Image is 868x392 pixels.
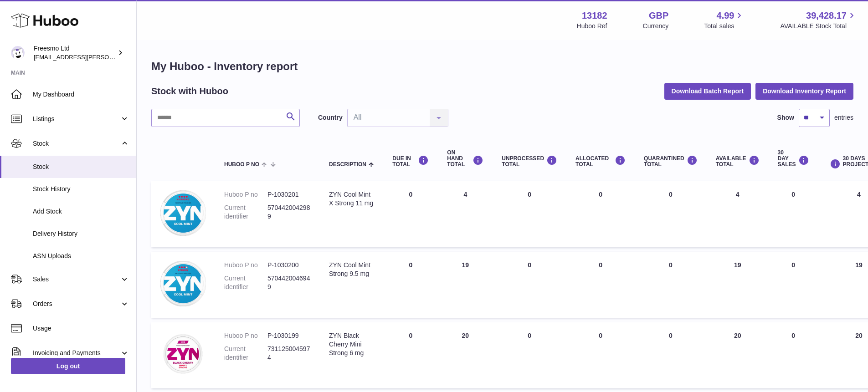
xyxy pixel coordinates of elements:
span: Stock History [33,185,129,193]
button: Download Batch Report [664,83,751,99]
img: product image [160,190,206,236]
div: Currency [643,22,669,31]
td: 0 [383,322,438,388]
div: 30 DAY SALES [778,150,809,168]
img: product image [160,331,206,377]
span: 4.99 [717,10,734,22]
div: ZYN Cool Mint X Strong 11 mg [329,190,374,208]
div: DUE IN TOTAL [392,155,429,168]
span: Description [329,162,366,168]
span: My Dashboard [33,90,129,99]
span: ASN Uploads [33,252,129,260]
td: 0 [769,322,818,388]
a: 39,428.17 AVAILABLE Stock Total [780,10,857,31]
td: 0 [566,252,635,318]
span: Stock [33,163,129,171]
label: Show [777,113,794,122]
dd: 5704420042989 [267,204,311,221]
dt: Current identifier [224,345,267,362]
div: ON HAND Total [447,150,483,168]
span: 0 [669,332,673,339]
td: 0 [383,252,438,318]
strong: GBP [649,10,668,22]
td: 20 [707,322,769,388]
h1: My Huboo - Inventory report [151,59,853,74]
a: 4.99 Total sales [704,10,745,31]
span: Listings [33,115,120,123]
span: entries [834,113,853,122]
td: 0 [566,322,635,388]
td: 19 [438,252,493,318]
div: QUARANTINED Total [644,155,698,168]
span: Total sales [704,22,745,31]
span: Usage [33,324,129,333]
td: 0 [769,252,818,318]
dd: P-1030201 [267,190,311,199]
span: 0 [669,261,673,269]
span: Add Stock [33,207,129,216]
div: ZYN Black Cherry Mini Strong 6 mg [329,331,374,357]
dt: Huboo P no [224,190,267,199]
dt: Huboo P no [224,261,267,270]
div: AVAILABLE Total [716,155,760,168]
span: [EMAIL_ADDRESS][PERSON_NAME][DOMAIN_NAME] [34,53,183,61]
dt: Current identifier [224,274,267,291]
span: Delivery History [33,229,129,238]
span: Sales [33,275,120,284]
dt: Current identifier [224,204,267,221]
td: 0 [383,181,438,247]
img: naseem.arar@creativedock.com [11,46,25,60]
td: 4 [707,181,769,247]
span: Orders [33,300,120,308]
span: Stock [33,139,120,148]
strong: 13182 [582,10,607,22]
dd: P-1030199 [267,331,311,340]
span: 39,428.17 [806,10,847,22]
span: 0 [669,191,673,198]
span: AVAILABLE Stock Total [780,22,857,31]
a: Log out [11,358,125,374]
div: UNPROCESSED Total [502,155,557,168]
td: 0 [566,181,635,247]
button: Download Inventory Report [755,83,853,99]
dt: Huboo P no [224,331,267,340]
td: 0 [493,322,566,388]
div: Freesmo Ltd [34,44,116,61]
td: 0 [493,181,566,247]
td: 19 [707,252,769,318]
dd: P-1030200 [267,261,311,270]
h2: Stock with Huboo [151,85,228,97]
label: Country [318,113,343,122]
img: product image [160,261,206,306]
div: ZYN Cool Mint Strong 9.5 mg [329,261,374,278]
td: 0 [493,252,566,318]
div: ALLOCATED Total [575,155,626,168]
td: 0 [769,181,818,247]
td: 4 [438,181,493,247]
div: Huboo Ref [577,22,607,31]
dd: 5704420046949 [267,274,311,291]
span: Huboo P no [224,162,259,168]
dd: 7311250045974 [267,345,311,362]
td: 20 [438,322,493,388]
span: Invoicing and Payments [33,349,120,357]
